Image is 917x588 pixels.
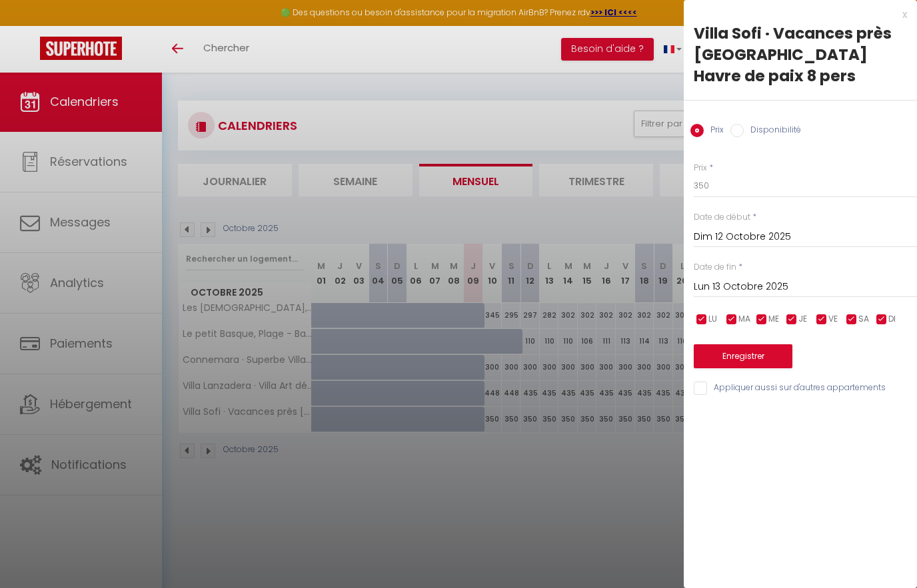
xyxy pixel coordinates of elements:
[888,313,896,326] span: DI
[684,7,907,23] div: x
[768,313,779,326] span: ME
[694,261,736,274] label: Date de fin
[694,23,907,87] div: Villa Sofi · Vacances près [GEOGRAPHIC_DATA] Havre de paix 8 pers
[828,313,838,326] span: VE
[704,124,724,139] label: Prix
[694,344,792,368] button: Enregistrer
[694,162,707,174] label: Prix
[708,313,717,326] span: LU
[798,313,807,326] span: JE
[858,313,869,326] span: SA
[694,211,750,224] label: Date de début
[738,313,750,326] span: MA
[744,124,801,139] label: Disponibilité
